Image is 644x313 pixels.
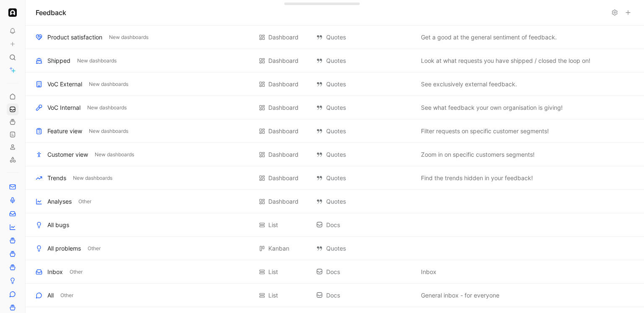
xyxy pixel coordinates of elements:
[268,243,289,254] div: Kanban
[316,32,413,42] div: Quotes
[26,72,644,96] div: VoC ExternalNew dashboardsDashboard QuotesSee exclusively external feedback.View actions
[109,33,148,41] span: New dashboards
[78,197,91,206] span: Other
[421,32,557,42] span: Get a good at the general sentiment of feedback.
[316,56,413,66] div: Quotes
[26,143,644,166] div: Customer viewNew dashboardsDashboard QuotesZoom in on specific customers segments!View actions
[47,173,66,183] div: Trends
[36,8,66,18] h1: Feedback
[26,49,644,72] div: ShippedNew dashboardsDashboard QuotesLook at what requests you have shipped / closed the loop on!...
[93,151,136,158] button: New dashboards
[26,26,644,49] div: Product satisfactionNew dashboardsDashboard QuotesGet a good at the general sentiment of feedback...
[421,103,563,113] span: See what feedback your own organisation is giving!
[59,292,75,299] button: Other
[316,220,413,230] div: Docs
[316,197,413,207] div: Quotes
[47,243,81,254] div: All problems
[89,80,128,88] span: New dashboards
[47,56,70,66] div: Shipped
[268,150,299,160] div: Dashboard
[107,34,150,41] button: New dashboards
[268,290,278,300] div: List
[26,284,644,307] div: AllOtherList DocsGeneral inbox - for everyoneView actions
[77,198,93,205] button: Other
[316,290,413,300] div: Docs
[71,174,114,182] button: New dashboards
[26,96,644,119] div: VoC InternalNew dashboardsDashboard QuotesSee what feedback your own organisation is giving!View ...
[95,150,134,159] span: New dashboards
[419,56,592,66] button: Look at what requests you have shipped / closed the loop on!
[47,290,54,300] div: All
[88,244,101,253] span: Other
[47,220,69,230] div: All bugs
[7,7,18,18] button: Ada
[26,166,644,190] div: TrendsNew dashboardsDashboard QuotesFind the trends hidden in your feedback!View actions
[421,56,590,66] span: Look at what requests you have shipped / closed the loop on!
[419,79,519,89] button: See exclusively external feedback.
[26,119,644,143] div: Feature viewNew dashboardsDashboard QuotesFilter requests on specific customer segments!View actions
[87,80,130,88] button: New dashboards
[421,173,533,183] span: Find the trends hidden in your feedback!
[70,268,83,276] span: Other
[268,197,299,207] div: Dashboard
[26,260,644,284] div: InboxOtherList DocsInboxView actions
[421,267,436,277] span: Inbox
[316,150,413,160] div: Quotes
[60,291,73,300] span: Other
[8,8,17,17] img: Ada
[47,267,63,277] div: Inbox
[419,267,438,277] button: Inbox
[316,173,413,183] div: Quotes
[77,57,117,65] span: New dashboards
[268,220,278,230] div: List
[47,79,82,89] div: VoC External
[421,79,517,89] span: See exclusively external feedback.
[419,126,551,136] button: Filter requests on specific customer segments!
[47,197,72,207] div: Analyses
[316,126,413,136] div: Quotes
[47,103,80,113] div: VoC Internal
[421,126,549,136] span: Filter requests on specific customer segments!
[421,150,535,160] span: Zoom in on specific customers segments!
[26,237,644,260] div: All problemsOtherKanban QuotesView actions
[419,173,535,183] button: Find the trends hidden in your feedback!
[86,104,128,111] button: New dashboards
[87,127,130,135] button: New dashboards
[268,267,278,277] div: List
[47,32,102,42] div: Product satisfaction
[47,126,82,136] div: Feature view
[89,127,128,135] span: New dashboards
[316,243,413,254] div: Quotes
[316,79,413,89] div: Quotes
[419,103,564,113] button: See what feedback your own organisation is giving!
[73,174,112,182] span: New dashboards
[419,290,501,300] button: General inbox - for everyone
[86,245,102,252] button: Other
[75,57,118,65] button: New dashboards
[419,32,558,42] button: Get a good at the general sentiment of feedback.
[419,150,536,160] button: Zoom in on specific customers segments!
[268,32,299,42] div: Dashboard
[26,213,644,237] div: All bugsList DocsView actions
[268,126,299,136] div: Dashboard
[47,150,88,160] div: Customer view
[421,290,499,300] span: General inbox - for everyone
[68,268,84,276] button: Other
[316,267,413,277] div: Docs
[87,103,127,112] span: New dashboards
[268,173,299,183] div: Dashboard
[268,79,299,89] div: Dashboard
[26,190,644,213] div: AnalysesOtherDashboard QuotesView actions
[268,103,299,113] div: Dashboard
[268,56,299,66] div: Dashboard
[316,103,413,113] div: Quotes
